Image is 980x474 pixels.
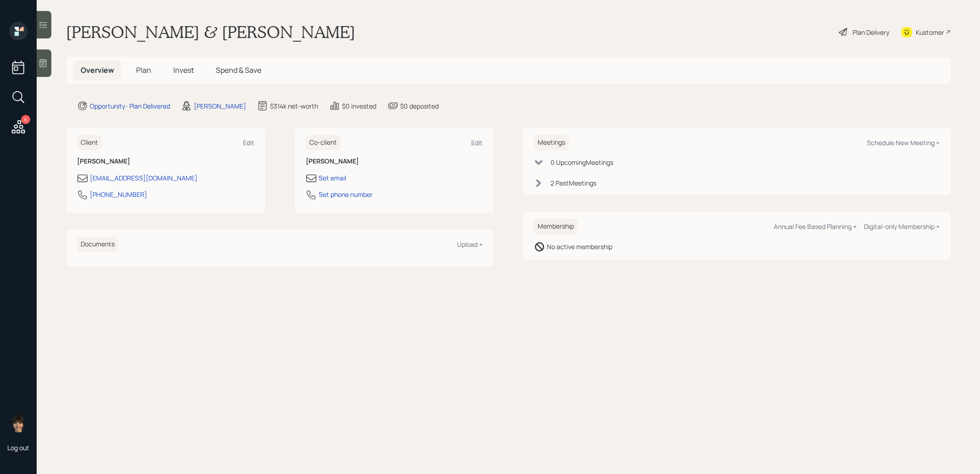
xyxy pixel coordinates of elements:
h1: [PERSON_NAME] & [PERSON_NAME] [66,22,355,42]
div: Edit [243,138,254,147]
h6: Co-client [306,135,341,150]
div: Log out [7,443,29,452]
div: 0 Upcoming Meeting s [551,158,613,167]
div: No active membership [547,242,612,251]
span: Invest [173,65,194,75]
div: Annual Fee Based Planning + [774,222,857,231]
div: Schedule New Meeting + [867,138,940,147]
div: Digital-only Membership + [864,222,940,231]
div: [PHONE_NUMBER] [90,190,147,199]
div: $314k net-worth [270,101,318,111]
div: Opportunity · Plan Delivered [90,101,170,111]
div: $0 deposited [400,101,439,111]
div: 2 Past Meeting s [551,178,596,188]
div: Kustomer [916,27,944,37]
h6: [PERSON_NAME] [306,158,483,165]
div: Upload + [457,240,483,249]
div: Edit [471,138,483,147]
h6: [PERSON_NAME] [77,158,254,165]
div: $0 invested [342,101,376,111]
img: treva-nostdahl-headshot.png [9,414,28,432]
h6: Client [77,135,102,150]
div: Set email [319,173,346,183]
h6: Membership [534,219,578,234]
span: Overview [81,65,114,75]
div: Plan Delivery [853,27,889,37]
div: Set phone number [319,190,373,199]
div: [EMAIL_ADDRESS][DOMAIN_NAME] [90,173,198,183]
div: [PERSON_NAME] [194,101,246,111]
span: Plan [136,65,151,75]
h6: Documents [77,237,118,252]
span: Spend & Save [216,65,261,75]
h6: Meetings [534,135,569,150]
div: 6 [21,115,30,124]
